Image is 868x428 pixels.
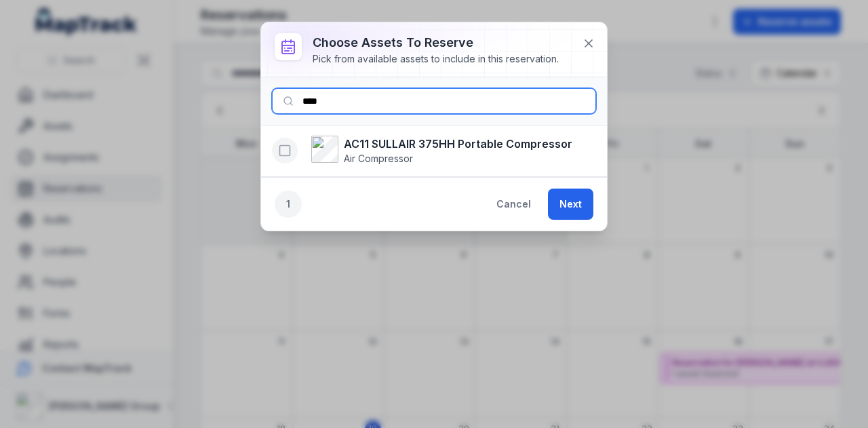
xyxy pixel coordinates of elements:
[275,191,302,218] div: 1
[313,52,559,66] div: Pick from available assets to include in this reservation.
[313,33,559,52] h3: Choose assets to reserve
[344,153,413,164] span: Air Compressor
[344,136,572,152] strong: AC11 SULLAIR 375HH Portable Compressor
[548,189,593,220] button: Next
[485,189,542,220] button: Cancel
